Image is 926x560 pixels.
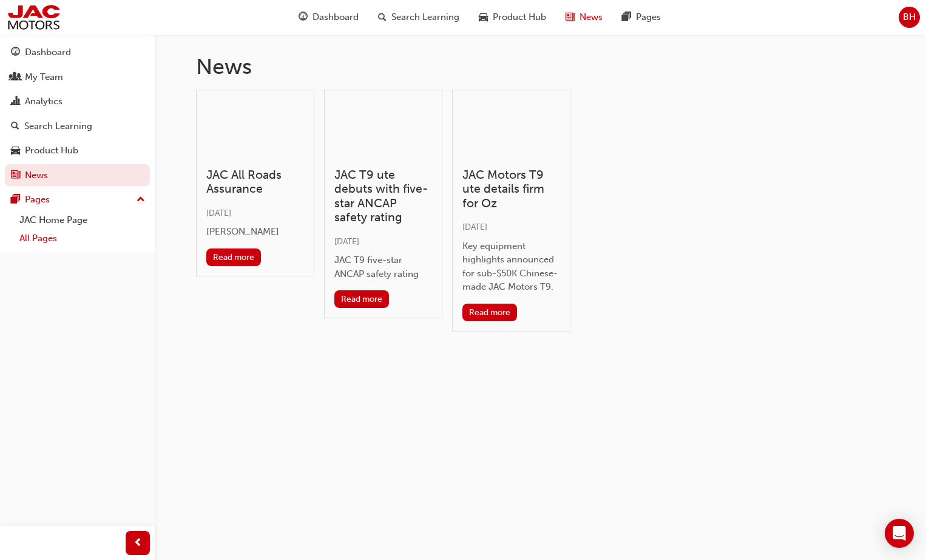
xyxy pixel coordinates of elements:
[206,168,304,196] h3: JAC All Roads Assurance
[133,536,143,551] span: prev-icon
[206,208,231,218] span: [DATE]
[206,225,304,239] div: [PERSON_NAME]
[137,192,145,208] span: up-icon
[462,239,560,294] div: Key equipment highlights announced for sub-$50K Chinese-made JAC Motors T9.
[25,144,78,158] div: Product Hub
[5,90,150,113] a: Analytics
[469,5,556,30] a: car-iconProduct Hub
[324,90,442,319] a: JAC T9 ute debuts with five-star ANCAP safety rating[DATE]JAC T9 five-star ANCAP safety ratingRea...
[313,10,359,24] span: Dashboard
[5,41,150,64] a: Dashboard
[11,195,20,205] span: pages-icon
[462,222,487,232] span: [DATE]
[5,188,150,211] button: Pages
[11,170,20,181] span: news-icon
[334,236,359,247] span: [DATE]
[15,211,150,230] a: JAC Home Page
[636,10,661,24] span: Pages
[11,145,20,156] span: car-icon
[479,10,488,25] span: car-icon
[462,304,518,321] button: Read more
[462,168,560,210] h3: JAC Motors T9 ute details firm for Oz
[378,10,387,25] span: search-icon
[25,193,50,207] div: Pages
[885,519,914,548] div: Open Intercom Messenger
[334,253,432,281] div: JAC T9 five-star ANCAP safety rating
[452,90,570,332] a: JAC Motors T9 ute details firm for Oz[DATE]Key equipment highlights announced for sub-$50K Chines...
[556,5,612,30] a: news-iconNews
[11,96,20,107] span: chart-icon
[299,10,308,25] span: guage-icon
[5,66,150,88] a: My Team
[25,45,71,59] div: Dashboard
[25,95,63,108] div: Analytics
[196,90,314,276] a: JAC All Roads Assurance[DATE][PERSON_NAME]Read more
[5,139,150,162] a: Product Hub
[5,115,150,138] a: Search Learning
[11,47,20,58] span: guage-icon
[493,10,546,24] span: Product Hub
[5,39,150,188] button: DashboardMy TeamAnalyticsSearch LearningProduct HubNews
[580,10,603,24] span: News
[622,10,631,25] span: pages-icon
[6,4,61,31] img: jac-portal
[206,248,262,266] button: Read more
[334,168,432,225] h3: JAC T9 ute debuts with five-star ANCAP safety rating
[612,5,671,30] a: pages-iconPages
[11,121,19,132] span: search-icon
[899,7,920,28] button: BH
[25,70,63,84] div: My Team
[368,5,469,30] a: search-iconSearch Learning
[566,10,575,25] span: news-icon
[391,10,459,24] span: Search Learning
[196,53,885,80] h1: News
[289,5,368,30] a: guage-iconDashboard
[11,72,20,83] span: people-icon
[903,10,916,24] span: BH
[24,119,92,133] div: Search Learning
[15,229,150,248] a: All Pages
[334,290,390,308] button: Read more
[5,164,150,187] a: News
